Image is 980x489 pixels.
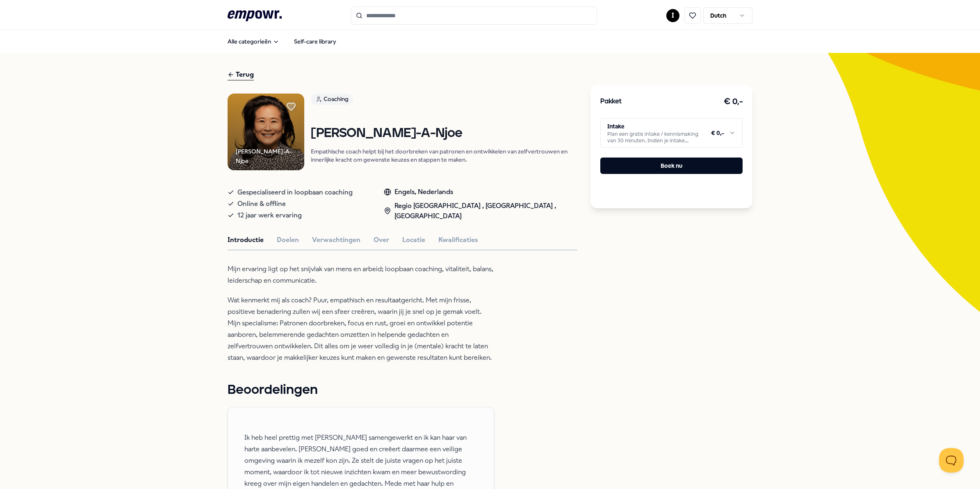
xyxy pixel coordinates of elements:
h1: Beoordelingen [228,380,577,400]
button: Verwachtingen [312,235,360,245]
span: Online & offline [237,198,286,210]
div: [PERSON_NAME]-A-Njoe [236,147,304,165]
a: Coaching [311,94,577,108]
button: I [666,9,679,22]
h3: Pakket [600,96,622,107]
button: Boek nu [600,158,743,174]
a: Self-care library [287,33,343,50]
div: Terug [228,69,254,80]
p: Wat kenmerkt mij als coach? Puur, empathisch en resultaatgericht. Met mijn frisse, positieve bena... [228,295,494,363]
div: Coaching [311,94,353,105]
p: Empathische coach helpt bij het doorbreken van patronen en ontwikkelen van zelfvertrouwen en inne... [311,147,577,164]
button: Locatie [402,235,425,245]
button: Kwalificaties [438,235,478,245]
span: 12 jaar werk ervaring [237,210,302,221]
p: Mijn ervaring ligt op het snijvlak van mens en arbeid; loopbaan coaching, vitaliteit, balans, lei... [228,263,494,286]
div: Regio [GEOGRAPHIC_DATA] , [GEOGRAPHIC_DATA] , [GEOGRAPHIC_DATA] [384,201,577,222]
h1: [PERSON_NAME]-A-Njoe [311,126,577,141]
input: Search for products, categories or subcategories [351,7,597,25]
button: Introductie [228,235,264,245]
button: Over [374,235,389,245]
h3: € 0,- [724,95,743,108]
button: Alle categorieën [221,33,286,50]
button: Doelen [277,235,299,245]
img: Product Image [228,94,304,170]
iframe: Help Scout Beacon - Open [939,448,964,473]
span: Gespecialiseerd in loopbaan coaching [237,187,353,198]
nav: Main [221,33,343,50]
div: Engels, Nederlands [384,187,577,197]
